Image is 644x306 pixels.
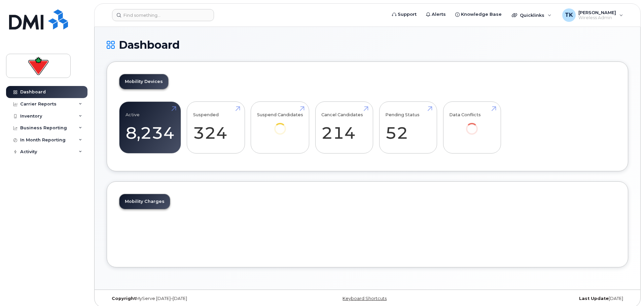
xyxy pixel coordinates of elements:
a: Data Conflicts [449,105,495,144]
strong: Copyright [112,296,136,301]
a: Suspend Candidates [257,105,303,144]
a: Cancel Candidates 214 [321,105,367,150]
a: Suspended 324 [193,105,239,150]
a: Mobility Charges [119,194,170,209]
a: Pending Status 52 [385,105,431,150]
h1: Dashboard [107,39,628,51]
div: [DATE] [454,296,628,301]
a: Mobility Devices [119,74,168,89]
a: Keyboard Shortcuts [343,296,387,301]
div: MyServe [DATE]–[DATE] [107,296,281,301]
a: Active 8,234 [126,105,175,150]
strong: Last Update [579,296,609,301]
